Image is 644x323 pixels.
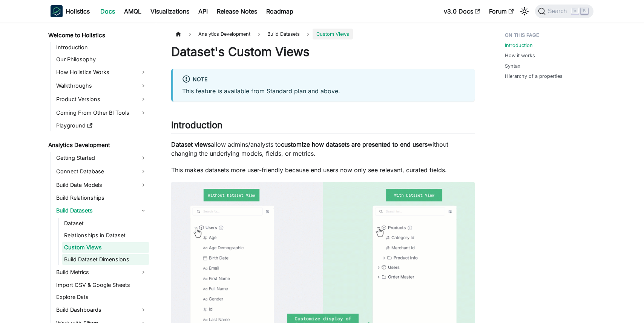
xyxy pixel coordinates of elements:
[546,8,572,15] span: Search
[43,23,156,323] nav: Docs sidebar
[54,205,149,217] a: Build Datasets
[46,140,149,150] a: Analytics Development
[62,242,149,253] a: Custom Views
[54,42,149,53] a: Introduction
[281,141,428,148] strong: customize how datasets are presented to end users
[54,266,149,278] a: Build Metrics
[54,179,149,191] a: Build Data Models
[171,29,186,39] a: Home page
[54,120,149,131] a: Playground
[54,280,149,290] a: Import CSV & Google Sheets
[54,66,149,78] a: How Holistics Works
[505,73,563,80] a: Hierarchy of a properties
[62,218,149,229] a: Dataset
[262,5,298,17] a: Roadmap
[54,193,149,203] a: Build Relationships
[195,29,254,39] span: Analytics Development
[535,5,593,18] button: Search (Command+K)
[46,30,149,41] a: Welcome to Holistics
[51,5,63,17] img: Holistics
[54,165,149,177] a: Connect Database
[182,75,466,85] div: Note
[62,254,149,265] a: Build Dataset Dimensions
[313,29,353,39] span: Custom Views
[54,80,149,92] a: Walkthroughs
[120,5,146,17] a: AMQL
[54,107,149,119] a: Coming From Other BI Tools
[171,165,475,174] p: This makes datasets more user-friendly because end users now only see relevant, curated fields.
[54,93,149,105] a: Product Versions
[62,230,149,241] a: Relationships in Dataset
[54,292,149,302] a: Explore Data
[66,7,90,16] b: Holistics
[264,29,304,39] span: Build Datasets
[182,86,466,96] p: This feature is available from Standard plan and above.
[212,5,262,17] a: Release Notes
[518,5,531,17] button: Switch between dark and light mode (currently light mode)
[54,54,149,65] a: Our Philosophy
[505,42,533,49] a: Introduction
[171,141,211,148] strong: Dataset views
[171,140,475,158] p: allow admins/analysts to without changing the underlying models, fields, or metrics.
[439,5,485,17] a: v3.0 Docs
[171,29,475,39] nav: Breadcrumbs
[505,62,520,70] a: Syntax
[54,152,149,164] a: Getting Started
[485,5,518,17] a: Forum
[51,5,90,17] a: HolisticsHolistics
[54,304,149,316] a: Build Dashboards
[194,5,212,17] a: API
[505,52,535,59] a: How it works
[146,5,194,17] a: Visualizations
[171,44,475,59] h1: Dataset's Custom Views
[96,5,120,17] a: Docs
[571,8,579,15] kbd: ⌘
[171,120,475,134] h2: Introduction
[581,8,588,14] kbd: K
